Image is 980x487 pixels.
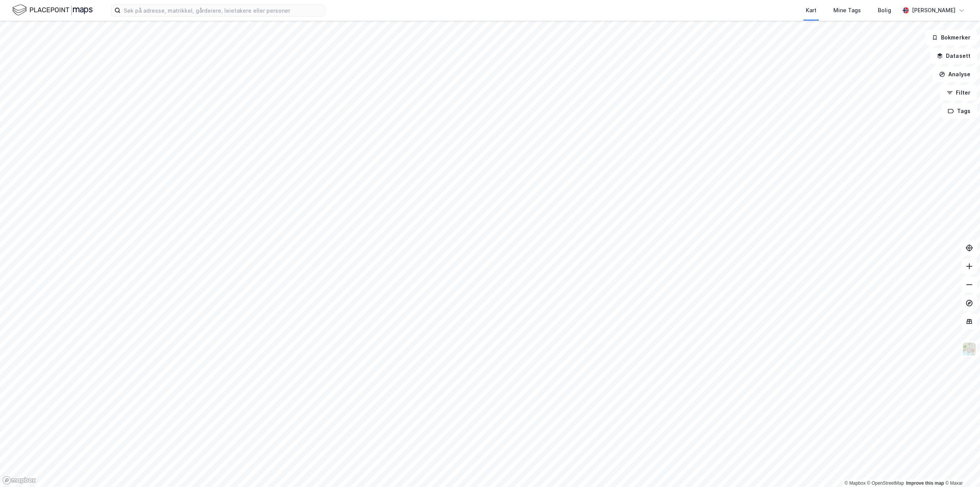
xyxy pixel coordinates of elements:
[962,342,977,356] img: Z
[12,3,93,17] img: logo.f888ab2527a4732fd821a326f86c7f29.svg
[912,6,955,15] div: [PERSON_NAME]
[121,5,325,16] input: Søk på adresse, matrikkel, gårdeiere, leietakere eller personer
[833,6,861,15] div: Mine Tags
[942,450,980,487] div: Kontrollprogram for chat
[867,480,904,486] a: OpenStreetMap
[844,480,866,486] a: Mapbox
[906,480,944,486] a: Improve this map
[925,30,977,45] button: Bokmerker
[878,6,891,15] div: Bolig
[940,85,977,100] button: Filter
[806,6,817,15] div: Kart
[2,476,36,485] a: Mapbox homepage
[930,48,977,64] button: Datasett
[942,450,980,487] iframe: Chat Widget
[941,103,977,119] button: Tags
[933,67,977,82] button: Analyse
